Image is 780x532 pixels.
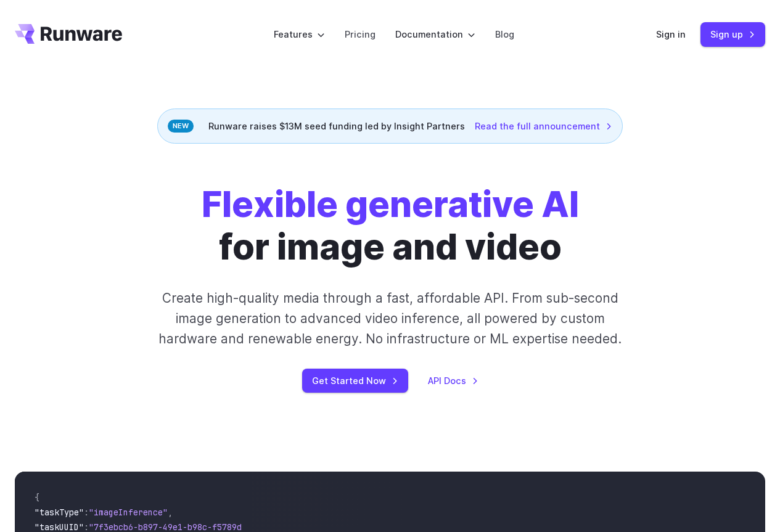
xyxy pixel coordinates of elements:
[35,492,39,503] span: {
[656,27,686,41] a: Sign in
[168,507,173,518] span: ,
[35,507,84,518] span: "taskType"
[15,24,122,44] a: Go to /
[202,183,579,268] h1: for image and video
[428,374,478,388] a: API Docs
[84,507,89,518] span: :
[150,288,630,350] p: Create high-quality media through a fast, affordable API. From sub-second image generation to adv...
[495,27,514,41] a: Blog
[395,27,475,41] label: Documentation
[89,507,168,518] span: "imageInference"
[202,182,579,226] strong: Flexible generative AI
[302,369,408,393] a: Get Started Now
[345,27,376,41] a: Pricing
[157,108,623,144] div: Runware raises $13M seed funding led by Insight Partners
[475,119,612,133] a: Read the full announcement
[700,22,765,46] a: Sign up
[274,27,325,41] label: Features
